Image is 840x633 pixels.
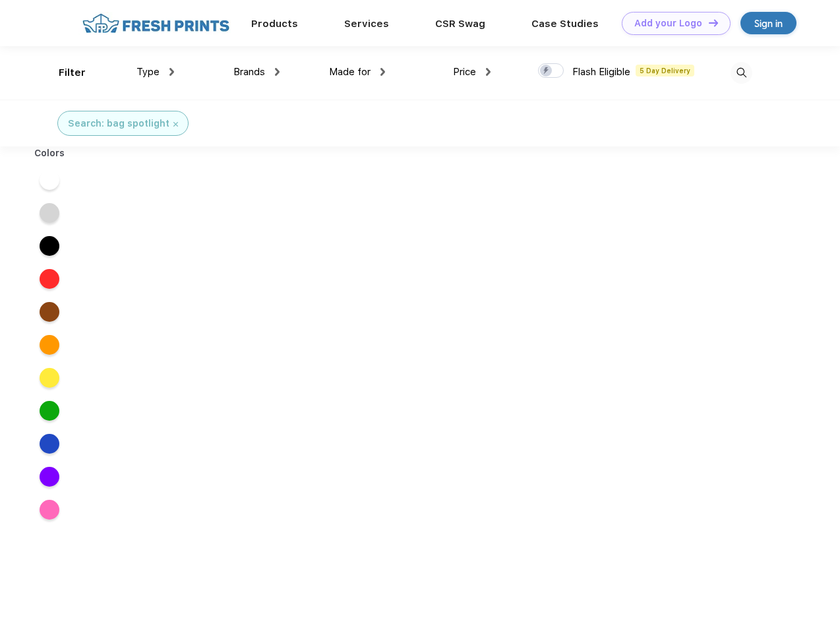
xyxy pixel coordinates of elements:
[59,65,86,80] div: Filter
[380,68,385,76] img: dropdown.png
[233,66,265,78] span: Brands
[636,65,694,76] span: 5 Day Delivery
[24,146,75,160] div: Colors
[329,66,371,78] span: Made for
[740,12,796,34] a: Sign in
[731,62,752,84] img: desktop_search.svg
[169,68,174,76] img: dropdown.png
[251,18,298,30] a: Products
[136,66,160,78] span: Type
[78,12,233,35] img: fo%20logo%202.webp
[453,66,476,78] span: Price
[68,117,169,131] div: Search: bag spotlight
[634,18,702,29] div: Add your Logo
[173,122,178,127] img: filter_cancel.svg
[486,68,491,76] img: dropdown.png
[572,66,630,78] span: Flash Eligible
[754,16,783,31] div: Sign in
[709,19,718,26] img: DT
[275,68,280,76] img: dropdown.png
